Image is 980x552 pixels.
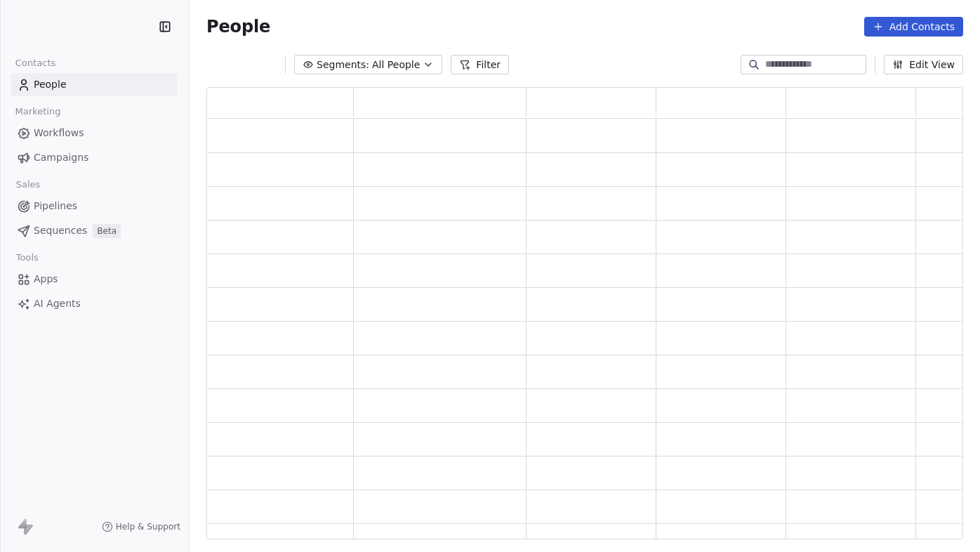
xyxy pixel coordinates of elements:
[11,73,178,96] a: People
[9,101,67,122] span: Marketing
[116,521,180,532] span: Help & Support
[34,199,77,213] span: Pipelines
[11,195,178,218] a: Pipelines
[34,150,88,165] span: Campaigns
[11,219,178,242] a: SequencesBeta
[34,223,87,238] span: Sequences
[372,58,420,72] span: All People
[34,126,84,140] span: Workflows
[451,55,509,74] button: Filter
[34,296,81,311] span: AI Agents
[11,292,178,315] a: AI Agents
[93,224,121,238] span: Beta
[34,272,58,287] span: Apps
[34,77,67,92] span: People
[9,53,62,74] span: Contacts
[884,55,963,74] button: Edit View
[11,146,178,169] a: Campaigns
[11,268,178,291] a: Apps
[102,521,180,532] a: Help & Support
[10,174,46,195] span: Sales
[317,58,369,72] span: Segments:
[10,247,44,268] span: Tools
[11,121,178,145] a: Workflows
[864,17,963,37] button: Add Contacts
[206,16,270,37] span: People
